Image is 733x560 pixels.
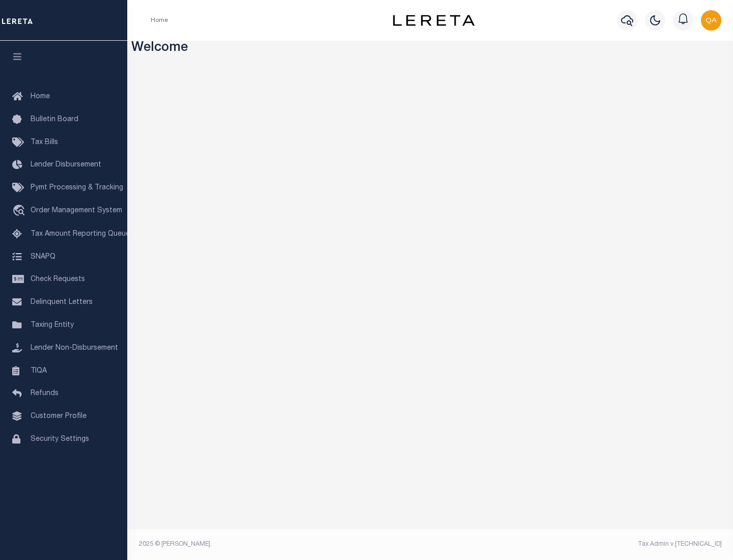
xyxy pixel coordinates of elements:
span: Customer Profile [31,413,87,420]
li: Home [151,16,168,25]
span: Check Requests [31,276,85,283]
span: Bulletin Board [31,116,78,123]
span: Security Settings [31,436,89,443]
div: Tax Admin v.[TECHNICAL_ID] [438,540,722,549]
img: logo-dark.svg [393,15,474,26]
span: Tax Amount Reporting Queue [31,231,130,238]
span: Delinquent Letters [31,299,93,306]
span: Lender Disbursement [31,161,101,169]
span: TIQA [31,367,47,374]
span: Tax Bills [31,139,58,146]
span: Order Management System [31,207,122,214]
span: Taxing Entity [31,322,74,329]
span: Lender Non-Disbursement [31,345,118,352]
h3: Welcome [131,41,729,57]
span: Home [31,93,50,100]
span: SNAPQ [31,253,55,260]
span: Refunds [31,390,59,397]
img: svg+xml;base64,PHN2ZyB4bWxucz0iaHR0cDovL3d3dy53My5vcmcvMjAwMC9zdmciIHBvaW50ZXItZXZlbnRzPSJub25lIi... [701,10,721,31]
span: Pymt Processing & Tracking [31,184,123,191]
div: 2025 © [PERSON_NAME]. [131,540,431,549]
i: travel_explore [12,205,29,218]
